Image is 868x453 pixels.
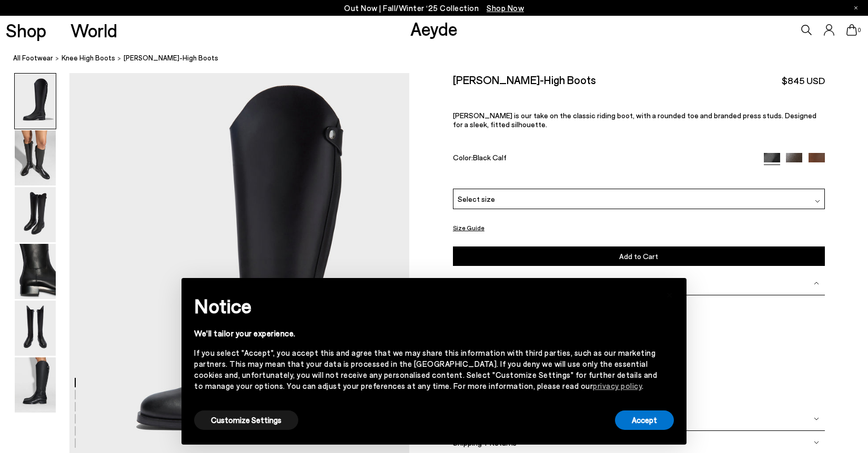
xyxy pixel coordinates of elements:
[6,21,46,39] a: Shop
[487,3,524,13] span: Navigate to /collections/new-in
[62,54,115,62] span: knee high boots
[194,328,657,339] div: We'll tailor your experience.
[814,440,819,445] img: svg%3E
[124,53,218,64] span: [PERSON_NAME]-High Boots
[593,381,642,390] a: privacy policy
[857,27,862,33] span: 0
[815,199,820,204] img: svg%3E
[473,153,507,162] span: Black Calf
[657,281,682,306] button: Close this notice
[13,44,868,73] nav: breadcrumb
[814,281,819,286] img: svg%3E
[453,221,485,234] button: Size Guide
[410,17,458,39] a: Aeyde
[13,53,53,64] a: All Footwear
[666,286,673,301] span: ×
[615,410,674,430] button: Accept
[194,347,657,392] div: If you select "Accept", you accept this and agree that we may share this information with third p...
[344,2,524,15] p: Out Now | Fall/Winter ‘25 Collection
[15,244,56,299] img: Hector Knee-High Boots - Image 4
[62,53,115,64] a: knee high boots
[453,111,825,129] p: [PERSON_NAME] is our take on the classic riding boot, with a rounded toe and branded press studs....
[458,194,495,205] span: Select size
[15,187,56,242] img: Hector Knee-High Boots - Image 3
[194,292,657,320] h2: Notice
[619,252,658,261] span: Add to Cart
[453,153,752,165] div: Color:
[453,73,596,86] h2: [PERSON_NAME]-High Boots
[15,357,56,413] img: Hector Knee-High Boots - Image 6
[453,246,825,266] button: Add to Cart
[15,74,56,129] img: Hector Knee-High Boots - Image 1
[70,21,117,39] a: World
[782,74,825,87] span: $845 USD
[15,301,56,356] img: Hector Knee-High Boots - Image 5
[194,410,298,430] button: Customize Settings
[846,24,857,36] a: 0
[15,130,56,186] img: Hector Knee-High Boots - Image 2
[814,416,819,421] img: svg%3E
